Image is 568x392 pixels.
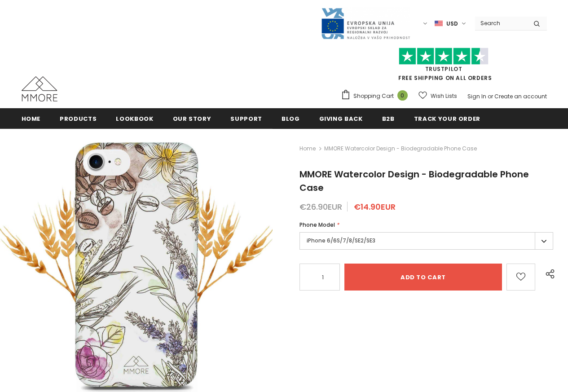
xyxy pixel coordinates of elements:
[60,115,97,123] span: Products
[60,108,97,128] a: Products
[382,115,395,123] span: B2B
[299,168,529,194] span: MMORE Watercolor Design - Biodegradable Phone Case
[299,232,553,250] label: iPhone 6/6S/7/8/SE2/SE3
[353,92,394,101] span: Shopping Cart
[431,92,457,101] span: Wish Lists
[282,115,300,123] span: Blog
[319,115,363,123] span: Giving back
[230,108,262,128] a: support
[494,92,547,100] a: Create an account
[299,221,335,229] span: Phone Model
[397,90,408,101] span: 0
[435,20,443,27] img: USD
[446,19,458,28] span: USD
[475,17,527,30] input: Search Site
[488,92,493,100] span: or
[399,48,489,65] img: Trust Pilot Stars
[341,52,547,82] span: FREE SHIPPING ON ALL ORDERS
[22,115,41,123] span: Home
[321,7,410,40] img: Javni Razpis
[116,115,153,123] span: Lookbook
[230,115,262,123] span: support
[299,201,342,212] span: €26.90EUR
[22,108,41,128] a: Home
[344,264,502,291] input: Add to cart
[425,65,462,73] a: Trustpilot
[116,108,153,128] a: Lookbook
[321,19,410,27] a: Javni Razpis
[173,108,211,128] a: Our Story
[299,143,316,154] a: Home
[382,108,395,128] a: B2B
[354,201,396,212] span: €14.90EUR
[282,108,300,128] a: Blog
[414,108,480,128] a: Track your order
[173,115,211,123] span: Our Story
[22,76,57,101] img: MMORE Cases
[319,108,363,128] a: Giving back
[324,143,477,154] span: MMORE Watercolor Design - Biodegradable Phone Case
[418,88,457,104] a: Wish Lists
[467,92,486,100] a: Sign In
[341,89,412,103] a: Shopping Cart 0
[414,115,480,123] span: Track your order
